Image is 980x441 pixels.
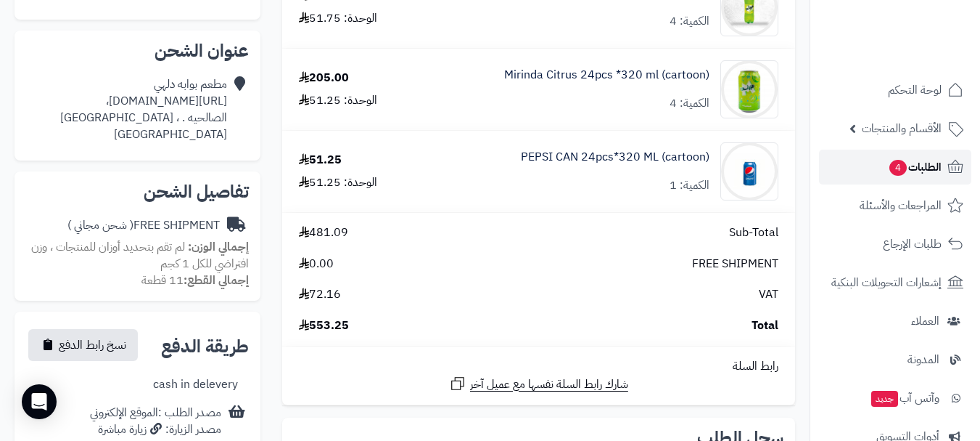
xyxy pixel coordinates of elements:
[153,376,238,393] div: cash in delevery
[670,95,709,112] div: الكمية: 4
[470,376,628,393] span: شارك رابط السلة نفسها مع عميل آخر
[819,188,971,223] a: المراجعات والأسئلة
[670,177,709,194] div: الكمية: 1
[871,391,898,407] span: جديد
[67,217,220,234] div: FREE SHIPMENT
[31,238,249,272] span: لم تقم بتحديد أوزان للمنتجات ، وزن افتراضي للكل 1 كجم
[22,384,57,419] div: Open Intercom Messenger
[299,317,349,334] span: 553.25
[90,421,221,438] div: مصدر الزيارة: زيارة مباشرة
[299,152,342,169] div: 51.25
[888,80,942,100] span: لوحة التحكم
[759,286,778,303] span: VAT
[67,217,133,234] span: ( شحن مجاني )
[881,28,966,58] img: logo-2.png
[184,272,249,289] strong: إجمالي القطع:
[161,338,249,355] h2: طريقة الدفع
[60,76,227,142] div: مطعم بوابه دلهي [URL][DOMAIN_NAME]، الصالحيه . ، [GEOGRAPHIC_DATA] [GEOGRAPHIC_DATA]
[504,67,709,84] a: Mirinda Citrus 24pcs *320 ml (cartoon)
[188,238,249,256] strong: إجمالي الوزن:
[299,70,349,86] div: 205.00
[692,256,778,272] span: FREE SHIPMENT
[819,342,971,377] a: المدونة
[449,375,628,393] a: شارك رابط السلة نفسها مع عميل آخر
[299,92,377,109] div: الوحدة: 51.25
[883,234,942,254] span: طلبات الإرجاع
[670,13,709,30] div: الكمية: 4
[752,317,778,334] span: Total
[907,349,939,370] span: المدونة
[521,149,709,166] a: PEPSI CAN 24pcs*320 ML (cartoon)
[862,118,942,139] span: الأقسام والمنتجات
[299,286,341,303] span: 72.16
[819,227,971,262] a: طلبات الإرجاع
[26,183,249,201] h2: تفاصيل الشحن
[299,224,348,241] span: 481.09
[819,73,971,108] a: لوحة التحكم
[889,159,907,176] span: 4
[299,10,377,27] div: الوحدة: 51.75
[819,381,971,416] a: وآتس آبجديد
[831,272,942,293] span: إشعارات التحويلات البنكية
[299,174,377,191] div: الوحدة: 51.25
[819,265,971,300] a: إشعارات التحويلات البنكية
[888,157,942,177] span: الطلبات
[59,336,126,354] span: نسخ رابط الدفع
[870,388,939,408] span: وآتس آب
[721,142,778,201] img: 1747594214-F4N7I6ut4KxqCwKXuHIyEbecxLiH4Cwr-90x90.jpg
[860,195,942,216] span: المراجعات والأسئلة
[911,311,939,331] span: العملاء
[90,405,221,438] div: مصدر الطلب :الموقع الإلكتروني
[819,150,971,185] a: الطلبات4
[721,60,778,118] img: 1747566452-bf88d184-d280-4ea7-9331-9e3669ef-90x90.jpg
[819,304,971,339] a: العملاء
[729,224,778,241] span: Sub-Total
[28,329,138,361] button: نسخ رابط الدفع
[26,42,249,60] h2: عنوان الشحن
[288,358,789,375] div: رابط السلة
[299,256,334,272] span: 0.00
[141,272,249,289] small: 11 قطعة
